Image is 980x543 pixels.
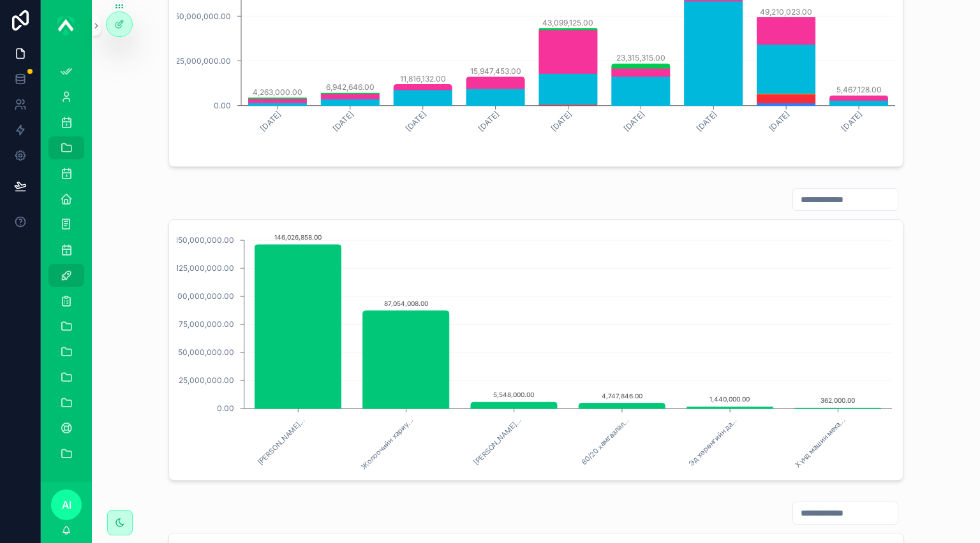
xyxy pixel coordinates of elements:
[177,228,895,472] div: chart
[493,391,534,398] text: 5,548,000.00
[214,101,231,110] tspan: 0.00
[840,109,864,133] tspan: [DATE]
[253,87,302,97] tspan: 4,263,000.00
[174,291,234,301] tspan: 100,000,000.00
[687,416,738,468] text: Эд хөрөнгийн да...
[175,235,234,245] tspan: 150,000,000.00
[836,85,882,94] tspan: 5,467,128.00
[274,233,322,241] text: 146,026,858.00
[404,109,428,133] tspan: [DATE]
[57,15,75,36] img: App logo
[616,53,665,62] tspan: 23,315,315.00
[326,82,375,92] tspan: 6,942,646.00
[549,109,573,133] tspan: [DATE]
[579,416,630,467] text: 80/20 хамгаалал...
[694,109,718,133] tspan: [DATE]
[256,416,307,467] text: [PERSON_NAME]...
[179,375,234,385] tspan: 25,000,000.00
[360,416,415,471] text: Жолоочийн хариу...
[179,319,234,329] tspan: 75,000,000.00
[760,7,812,17] tspan: 49,210,023.00
[767,109,791,133] tspan: [DATE]
[793,416,846,469] text: Хүнд машин меха...
[471,416,523,467] text: [PERSON_NAME]...
[175,11,231,21] tspan: 50,000,000.00
[331,109,355,133] tspan: [DATE]
[602,392,642,400] text: 4,747,846.00
[41,51,92,482] div: scrollable content
[820,396,855,404] text: 362,000.00
[400,74,446,83] tspan: 11,816,132.00
[384,300,428,307] text: 87,054,008.00
[477,109,501,133] tspan: [DATE]
[258,109,283,133] tspan: [DATE]
[470,66,521,76] tspan: 15,947,453.00
[542,18,593,27] tspan: 43,099,125.00
[217,403,234,413] tspan: 0.00
[175,263,234,273] tspan: 125,000,000.00
[175,56,231,66] tspan: 25,000,000.00
[621,109,646,133] tspan: [DATE]
[62,497,71,512] span: AI
[709,395,750,403] text: 1,440,000.00
[178,347,234,357] tspan: 50,000,000.00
